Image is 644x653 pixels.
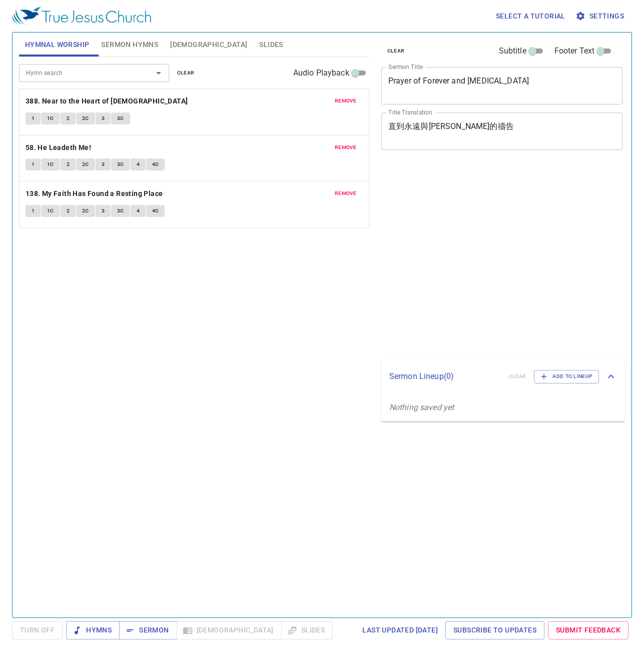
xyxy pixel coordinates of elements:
[111,112,130,124] button: 3C
[61,205,76,217] button: 2
[96,158,111,170] button: 3
[170,38,247,51] span: [DEMOGRAPHIC_DATA]
[82,114,89,123] span: 2C
[82,160,89,169] span: 2C
[556,624,620,636] span: Submit Feedback
[41,112,60,124] button: 1C
[32,206,35,215] span: 1
[26,141,93,154] button: 58. He Leadeth Me!
[388,76,616,95] textarea: Prayer of Forever and [MEDICAL_DATA]
[534,370,599,383] button: Add to Lineup
[102,160,105,169] span: 3
[67,160,70,169] span: 2
[496,10,565,22] span: Select a tutorial
[117,114,124,123] span: 3C
[26,95,188,107] b: 388. Near to the Heart of [DEMOGRAPHIC_DATA]
[453,624,536,636] span: Subscribe to Updates
[61,112,76,124] button: 2
[577,10,624,22] span: Settings
[131,205,146,217] button: 4
[146,158,165,170] button: 4C
[32,114,35,123] span: 1
[76,112,95,124] button: 2C
[67,114,70,123] span: 2
[74,624,112,636] span: Hymns
[119,621,177,639] button: Sermon
[66,621,120,639] button: Hymns
[26,158,41,170] button: 1
[152,66,166,80] button: Open
[445,621,544,639] a: Subscribe to Updates
[47,160,54,169] span: 1C
[26,187,163,200] b: 138. My Faith Has Found a Resting Place
[259,38,283,51] span: Slides
[26,187,165,200] button: 138. My Faith Has Found a Resting Place
[362,624,438,636] span: Last updated [DATE]
[102,206,105,215] span: 3
[152,160,159,169] span: 4C
[76,205,95,217] button: 2C
[377,160,575,356] iframe: from-child
[26,112,41,124] button: 1
[96,112,111,124] button: 3
[131,158,146,170] button: 4
[76,158,95,170] button: 2C
[177,68,195,77] span: clear
[335,189,357,198] span: remove
[41,205,60,217] button: 1C
[329,95,363,107] button: remove
[47,206,54,215] span: 1C
[82,206,89,215] span: 2C
[381,360,625,393] div: Sermon Lineup(0)clearAdd to Lineup
[137,206,140,215] span: 4
[67,206,70,215] span: 2
[26,205,41,217] button: 1
[329,141,363,153] button: remove
[102,114,105,123] span: 3
[554,45,595,57] span: Footer Text
[117,160,124,169] span: 3C
[335,96,357,105] span: remove
[389,402,454,412] i: Nothing saved yet
[146,205,165,217] button: 4C
[381,45,411,57] button: clear
[389,370,501,382] p: Sermon Lineup ( 0 )
[171,67,201,79] button: clear
[26,141,91,154] b: 58. He Leadeth Me!
[573,7,628,25] button: Settings
[47,114,54,123] span: 1C
[388,121,616,140] textarea: 直到永遠與[PERSON_NAME]的禱告
[111,158,130,170] button: 3C
[152,206,159,215] span: 4C
[61,158,76,170] button: 2
[26,95,190,107] button: 388. Near to the Heart of [DEMOGRAPHIC_DATA]
[41,158,60,170] button: 1C
[137,160,140,169] span: 4
[12,7,151,25] img: True Jesus Church
[96,205,111,217] button: 3
[101,38,158,51] span: Sermon Hymns
[499,45,526,57] span: Subtitle
[358,621,442,639] a: Last updated [DATE]
[25,38,90,51] span: Hymnal Worship
[387,46,405,55] span: clear
[293,67,349,79] span: Audio Playback
[127,624,169,636] span: Sermon
[329,187,363,199] button: remove
[548,621,628,639] a: Submit Feedback
[492,7,569,25] button: Select a tutorial
[117,206,124,215] span: 3C
[335,143,357,152] span: remove
[32,160,35,169] span: 1
[540,372,592,381] span: Add to Lineup
[111,205,130,217] button: 3C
